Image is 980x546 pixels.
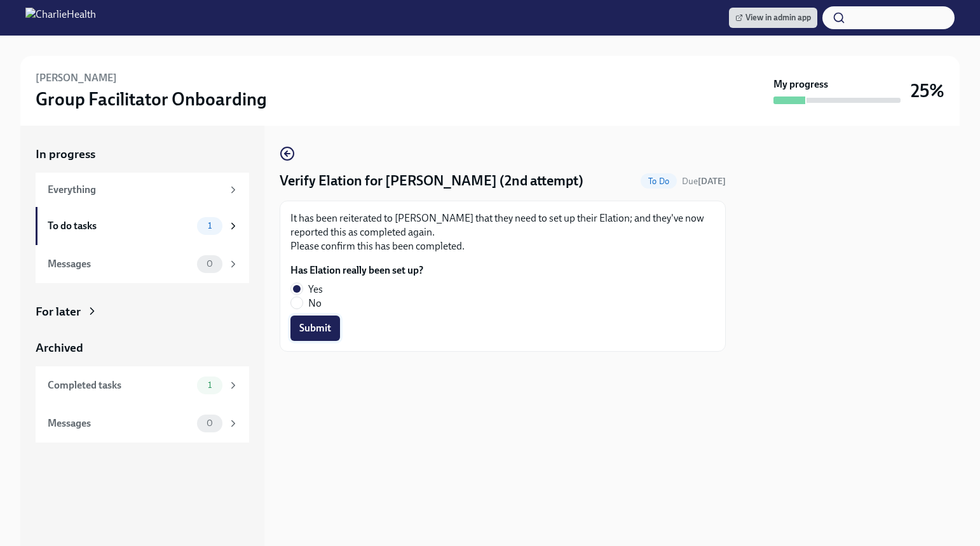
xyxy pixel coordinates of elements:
[199,259,221,269] span: 0
[36,88,267,110] h3: Group Facilitator Onboarding
[48,219,192,233] div: To do tasks
[36,245,249,283] a: Messages0
[729,8,817,28] a: View in admin app
[36,303,249,320] a: For later
[36,146,249,163] a: In progress
[682,176,726,187] span: Due
[25,8,96,28] img: CharlieHealth
[911,79,944,102] h3: 25%
[308,296,322,310] span: No
[36,404,249,443] a: Messages0
[290,316,340,341] button: Submit
[290,263,423,277] label: Has Elation really been set up?
[773,77,828,91] strong: My progress
[48,416,192,430] div: Messages
[48,257,192,271] div: Messages
[36,207,249,245] a: To do tasks1
[36,340,249,356] a: Archived
[200,380,219,390] span: 1
[682,175,726,187] span: September 28th, 2025 10:00
[36,173,249,207] a: Everything
[308,283,323,296] span: Yes
[36,303,81,320] div: For later
[36,71,117,85] h6: [PERSON_NAME]
[48,378,192,392] div: Completed tasks
[280,171,583,190] h4: Verify Elation for [PERSON_NAME] (2nd attempt)
[698,176,726,187] strong: [DATE]
[48,183,222,197] div: Everything
[299,322,331,335] span: Submit
[200,221,219,230] span: 1
[290,211,715,253] p: It has been reiterated to [PERSON_NAME] that they need to set up their Elation; and they've now r...
[36,366,249,404] a: Completed tasks1
[735,11,811,24] span: View in admin app
[641,176,677,186] span: To Do
[199,418,221,428] span: 0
